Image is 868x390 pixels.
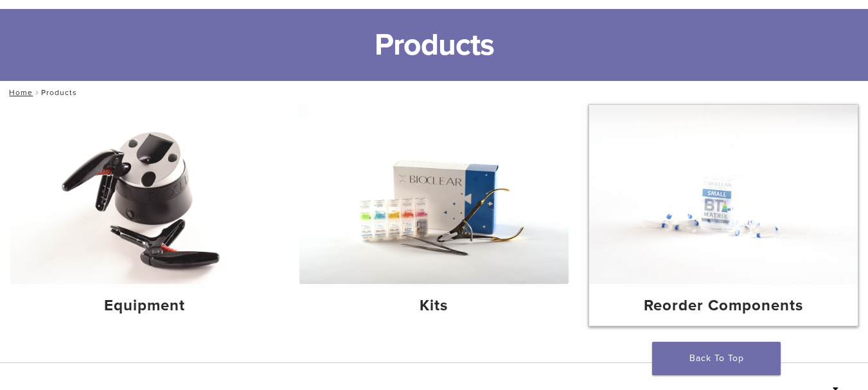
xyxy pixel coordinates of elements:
[589,105,858,326] a: Reorder Components
[652,342,781,375] a: Back To Top
[10,105,279,326] a: Equipment
[33,89,41,96] span: /
[21,294,269,317] h4: Equipment
[299,105,568,284] img: Kits
[310,294,558,317] h4: Kits
[10,105,279,284] img: Equipment
[5,88,33,97] a: Home
[299,105,568,326] a: Kits
[589,105,858,284] img: Reorder Components
[599,294,847,317] h4: Reorder Components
